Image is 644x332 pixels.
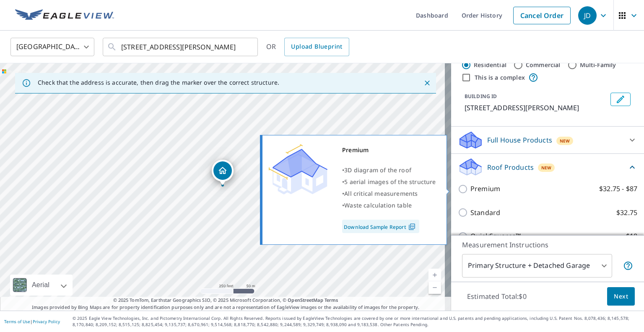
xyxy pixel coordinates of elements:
img: EV Logo [15,9,114,22]
p: © 2025 Eagle View Technologies, Inc. and Pictometry International Corp. All Rights Reserved. Repo... [73,315,640,328]
p: Premium [470,184,500,194]
p: $32.75 - $87 [599,184,637,194]
p: BUILDING ID [465,93,497,100]
a: Download Sample Report [342,220,419,233]
p: Full House Products [487,135,552,145]
img: Pdf Icon [406,223,418,231]
label: This is a complex [475,73,525,82]
a: Privacy Policy [33,319,60,324]
label: Commercial [526,61,561,69]
div: OR [266,38,349,56]
button: Next [607,287,635,306]
a: Upload Blueprint [284,38,349,56]
button: Edit building 1 [610,93,631,106]
p: | [4,319,60,324]
span: Upload Blueprint [291,41,342,52]
a: Cancel Order [513,7,571,24]
div: JD [578,6,597,25]
label: Residential [474,61,506,69]
div: • [342,188,436,200]
span: 5 aerial images of the structure [344,178,436,186]
a: Terms [325,297,338,303]
input: Search by address or latitude-longitude [121,35,241,59]
p: [STREET_ADDRESS][PERSON_NAME] [465,103,607,113]
div: Aerial [29,275,52,296]
div: [GEOGRAPHIC_DATA] [10,35,94,59]
p: $18 [626,231,637,241]
span: New [560,137,570,144]
div: • [342,200,436,211]
div: Full House ProductsNew [458,130,637,150]
p: Standard [470,207,500,218]
p: Roof Products [487,162,534,172]
div: Premium [342,144,436,156]
p: Check that the address is accurate, then drag the marker over the correct structure. [38,79,279,86]
div: Aerial [10,275,73,296]
button: Close [422,78,433,88]
p: Estimated Total: $0 [460,287,533,306]
span: All critical measurements [344,189,418,197]
div: Roof ProductsNew [458,157,637,177]
div: Dropped pin, building 1, Residential property, 8301 Sonnet Dr Mckinney, TX 75071 [212,160,234,186]
p: QuickSquares™ [470,231,521,241]
a: Current Level 17, Zoom Out [428,281,441,294]
span: New [541,164,552,171]
p: Measurement Instructions [462,240,633,250]
span: © 2025 TomTom, Earthstar Geographics SIO, © 2025 Microsoft Corporation, © [113,297,338,304]
span: Waste calculation table [344,201,412,209]
a: Terms of Use [4,319,30,324]
p: $32.75 [616,207,637,218]
div: • [342,164,436,176]
a: OpenStreetMap [288,297,323,303]
label: Multi-Family [580,61,616,69]
span: 3D diagram of the roof [344,166,411,174]
span: Next [614,291,628,302]
img: Premium [269,144,327,195]
a: Current Level 17, Zoom In [428,269,441,281]
div: • [342,176,436,188]
div: Primary Structure + Detached Garage [462,254,612,278]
